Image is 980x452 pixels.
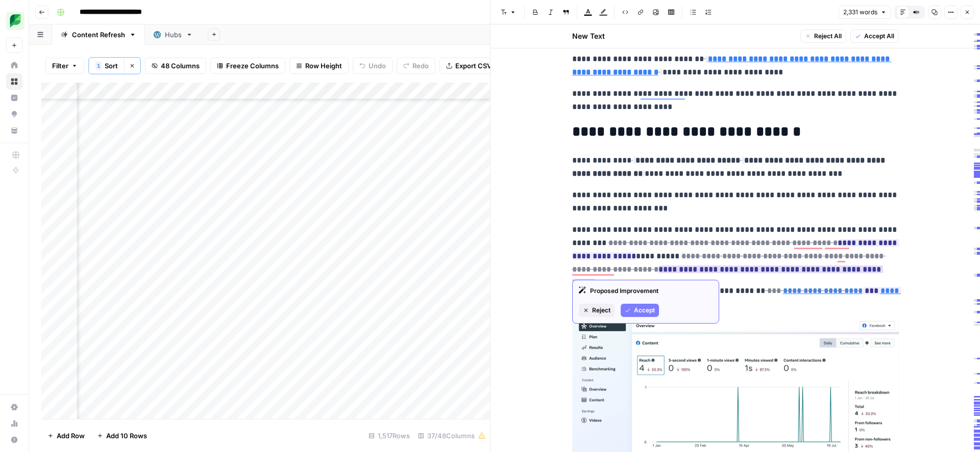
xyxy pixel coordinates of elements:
button: 48 Columns [145,58,206,74]
span: Accept [634,306,655,315]
a: Settings [6,399,22,415]
span: 2,331 words [843,8,877,17]
button: Reject [579,304,615,317]
button: Accept All [850,30,899,43]
span: Freeze Columns [226,61,279,71]
button: Row Height [289,58,349,74]
span: Reject [592,306,610,315]
div: Proposed Improvement [579,286,713,296]
div: Content Refresh [72,30,125,40]
button: Add 10 Rows [91,428,153,444]
span: Accept All [864,32,894,41]
div: 1,517 Rows [364,428,414,444]
button: Export CSV [439,58,498,74]
button: Accept [621,304,659,317]
a: Browse [6,73,22,90]
span: 1 [97,62,100,70]
button: Freeze Columns [210,58,285,74]
span: Add Row [57,431,85,441]
button: Undo [353,58,393,74]
span: Reject All [814,32,842,41]
img: SproutSocial Logo [6,12,24,30]
span: Export CSV [455,61,492,71]
a: Home [6,57,22,73]
button: Filter [45,58,84,74]
a: Opportunities [6,106,22,122]
a: Hubs [145,24,202,45]
span: Undo [369,61,386,71]
button: Workspace: SproutSocial [6,8,22,34]
div: 1 [95,62,102,70]
button: Help + Support [6,432,22,448]
div: 37/48 Columns [414,428,490,444]
span: Filter [52,61,68,71]
button: Reject All [800,30,846,43]
a: Content Refresh [52,24,145,45]
span: Add 10 Rows [106,431,147,441]
a: Usage [6,415,22,432]
a: Insights [6,90,22,106]
span: Sort [105,61,118,71]
span: Row Height [305,61,342,71]
span: Redo [412,61,429,71]
h2: New Text [572,31,605,41]
button: 1Sort [89,58,124,74]
a: Your Data [6,122,22,139]
span: 48 Columns [161,61,200,71]
button: 2,331 words [839,6,891,19]
button: Add Row [41,428,91,444]
div: Hubs [165,30,182,40]
button: Redo [397,58,435,74]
